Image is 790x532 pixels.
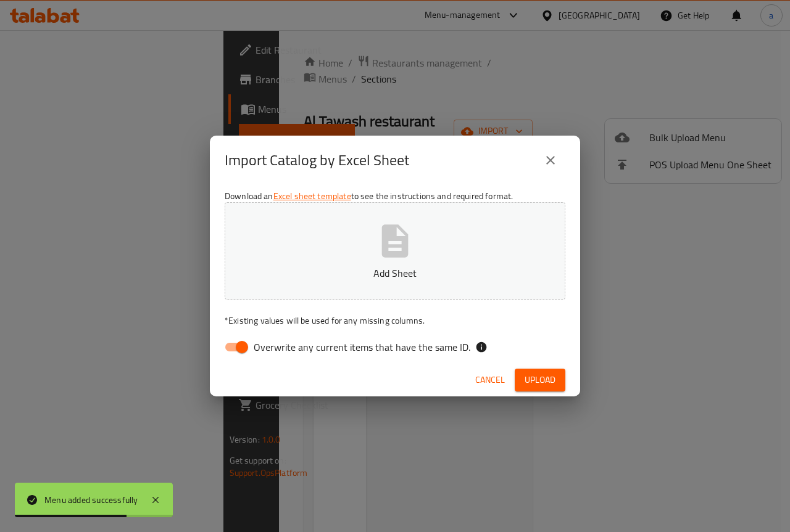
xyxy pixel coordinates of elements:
[225,202,565,300] button: Add Sheet
[225,314,565,327] p: Existing values will be used for any missing columns.
[244,266,546,280] p: Add Sheet
[254,340,470,354] span: Overwrite any current items that have the same ID.
[225,150,409,170] h2: Import Catalog by Excel Sheet
[475,341,488,353] svg: If the overwrite option isn't selected, then the items that match an existing ID will be ignored ...
[470,369,510,391] button: Cancel
[475,372,505,388] span: Cancel
[515,369,565,391] button: Upload
[536,145,565,175] button: close
[210,185,580,364] div: Download an to see the instructions and required format.
[44,493,138,507] div: Menu added successfully
[525,372,555,388] span: Upload
[273,188,351,204] a: Excel sheet template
